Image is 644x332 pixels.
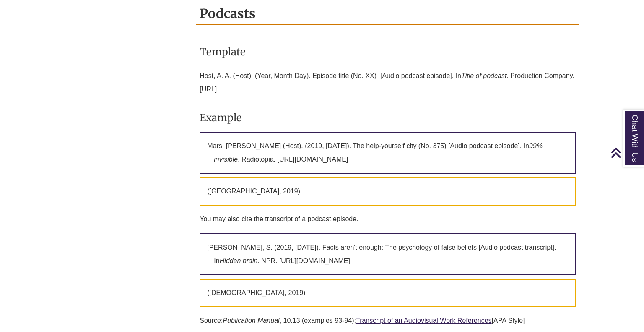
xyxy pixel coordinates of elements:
p: ([GEOGRAPHIC_DATA], 2019) [200,177,576,206]
p: Host, A. A. (Host). (Year, Month Day). Episode title (No. XX) [Audio podcast episode]. In . Produ... [200,66,576,99]
a: Transcript of an Audiovisual Work References [356,317,492,324]
p: ([DEMOGRAPHIC_DATA], 2019) [200,279,576,307]
h3: Template [200,42,576,62]
em: Hidden brain [220,257,258,264]
h2: Podcasts [196,3,579,25]
em: Title of podcast [461,72,506,79]
em: Publication Manual [223,317,279,324]
a: Back to Top [610,147,642,158]
h3: Example [200,108,576,128]
p: [PERSON_NAME], S. (2019, [DATE]). Facts aren't enough: The psychology of false beliefs [Audio pod... [200,233,576,275]
p: You may also cite the transcript of a podcast episode. [200,209,576,229]
p: Mars, [PERSON_NAME] (Host). (2019, [DATE]). The help-yourself city (No. 375) [Audio podcast episo... [200,132,576,174]
p: Source: , 10.13 (examples 93-94); [APA Style] [200,311,576,331]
